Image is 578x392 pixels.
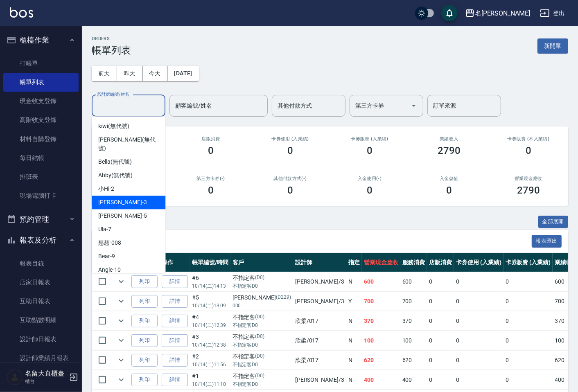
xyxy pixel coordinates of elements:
td: 0 [454,311,503,331]
td: #5 [190,292,230,311]
h3: 0 [367,145,373,156]
a: 高階收支登錄 [3,110,79,129]
p: 10/14 (二) 12:39 [192,322,228,329]
span: Ula -7 [98,225,111,234]
button: 報表匯出 [532,235,562,248]
img: Logo [10,7,33,18]
button: 昨天 [117,66,142,81]
td: 400 [362,370,400,390]
button: expand row [115,374,127,386]
h2: 營業現金應收 [499,176,558,181]
td: 600 [362,272,400,291]
p: 10/14 (二) 14:13 [192,282,228,290]
div: 名[PERSON_NAME] [475,8,530,18]
td: 0 [503,370,553,390]
td: 0 [427,292,454,311]
a: 互助日報表 [3,292,79,311]
span: Bear -9 [98,252,115,261]
a: 每日結帳 [3,149,79,167]
td: 0 [503,292,553,311]
th: 帳單編號/時間 [190,253,230,272]
div: 不指定客 [233,372,291,381]
td: 620 [400,351,427,370]
button: expand row [115,315,127,327]
button: expand row [115,334,127,347]
p: 10/14 (二) 12:38 [192,341,228,349]
button: 列印 [131,354,158,367]
button: 列印 [131,374,158,386]
span: 訂單列表 [102,237,532,246]
td: 100 [362,331,400,350]
p: 櫃台 [25,378,67,385]
a: 現場電腦打卡 [3,186,79,205]
td: 100 [400,331,427,350]
button: [DATE] [167,66,199,81]
button: 登出 [537,6,568,21]
th: 指定 [346,253,362,272]
button: 列印 [131,275,158,288]
a: 新開單 [537,42,568,50]
td: Y [346,292,362,311]
td: N [346,331,362,350]
td: 0 [454,292,503,311]
a: 排班表 [3,167,79,186]
th: 設計師 [293,253,346,272]
td: 400 [400,370,427,390]
div: 不指定客 [233,274,291,282]
button: 櫃檯作業 [3,29,79,51]
th: 客戶 [230,253,293,272]
th: 卡券販賣 (入業績) [503,253,553,272]
p: 10/14 (二) 11:56 [192,361,228,368]
button: 全部展開 [538,216,569,228]
th: 操作 [160,253,190,272]
h3: 0 [208,145,214,156]
button: 預約管理 [3,209,79,230]
h5: 名留大直櫃臺 [25,369,67,378]
p: (D0) [255,313,264,322]
a: 帳單列表 [3,73,79,92]
h2: 入金儲值 [419,176,479,181]
a: 現金收支登錄 [3,92,79,110]
td: N [346,272,362,291]
div: 不指定客 [233,313,291,322]
h2: ORDERS [92,36,131,41]
h2: 卡券販賣 (不入業績) [499,136,558,142]
td: [PERSON_NAME] /3 [293,370,346,390]
h2: 其他付款方式(-) [260,176,320,181]
a: 報表匯出 [532,237,562,245]
button: 名[PERSON_NAME] [462,5,533,22]
button: 今天 [142,66,168,81]
h3: 0 [526,145,531,156]
p: 10/14 (二) 13:09 [192,302,228,309]
span: 慈慈 -008 [98,239,121,247]
td: 0 [503,351,553,370]
h3: 0 [208,185,214,196]
button: expand row [115,275,127,288]
td: N [346,311,362,331]
h2: 入金使用(-) [340,176,400,181]
td: 0 [427,331,454,350]
th: 服務消費 [400,253,427,272]
td: 0 [503,311,553,331]
span: Abby (無代號) [98,171,133,180]
p: (D0) [255,352,264,361]
button: 報表及分析 [3,230,79,251]
h3: 0 [446,185,452,196]
p: 10/14 (二) 11:10 [192,381,228,388]
td: #6 [190,272,230,291]
span: 小Hi -2 [98,185,114,193]
span: [PERSON_NAME] -5 [98,212,147,220]
p: 不指定客D0 [233,322,291,329]
button: 新開單 [537,38,568,54]
a: 詳情 [162,334,188,347]
img: Person [7,369,23,385]
td: N [346,351,362,370]
th: 卡券使用 (入業績) [454,253,503,272]
td: 0 [454,370,503,390]
a: 詳情 [162,275,188,288]
button: expand row [115,354,127,366]
span: kiwi (無代號) [98,122,129,131]
span: Angle -10 [98,266,121,274]
p: 不指定客D0 [233,361,291,368]
td: 欣柔 /017 [293,331,346,350]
